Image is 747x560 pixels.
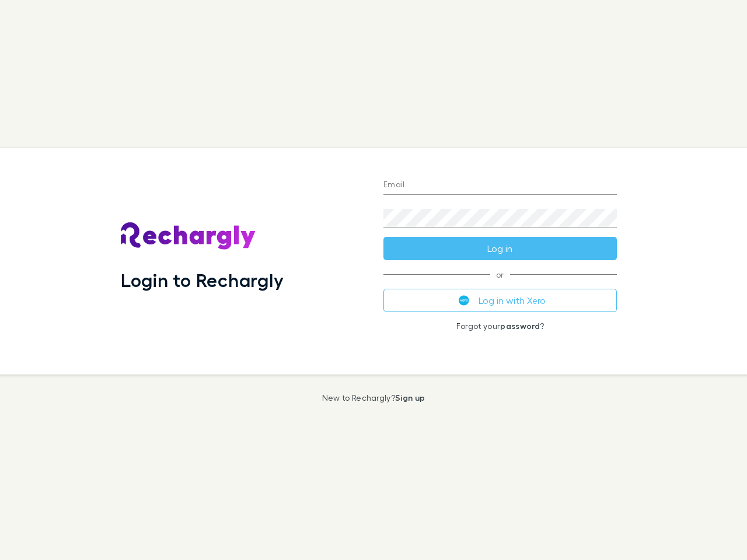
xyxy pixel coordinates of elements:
p: Forgot your ? [383,321,617,331]
img: Rechargly's Logo [121,222,256,250]
p: New to Rechargly? [322,393,425,402]
a: Sign up [395,393,425,402]
button: Log in with Xero [383,289,617,312]
a: password [500,321,540,331]
h1: Login to Rechargly [121,269,284,291]
span: or [383,274,617,275]
button: Log in [383,237,617,260]
img: Xero's logo [459,295,469,306]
